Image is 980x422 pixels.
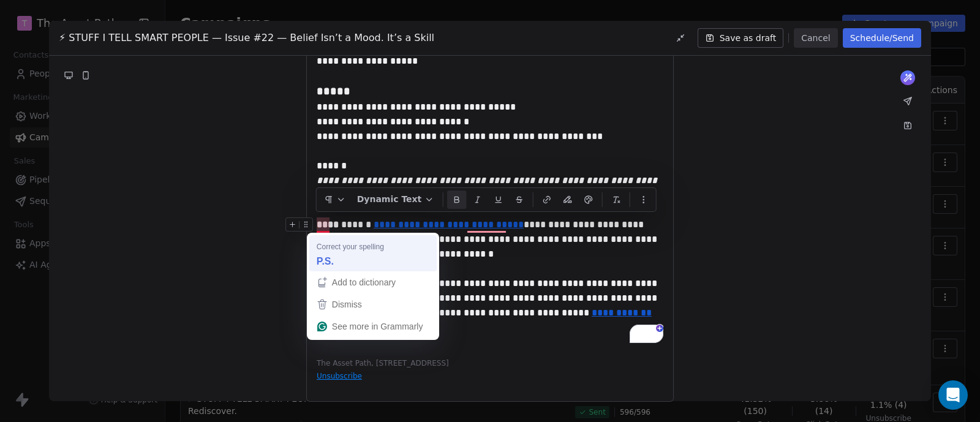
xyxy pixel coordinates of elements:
button: Cancel [794,28,837,48]
span: ⚡ STUFF I TELL SMART PEOPLE — Issue #22 — Belief Isn’t a Mood. It’s a Skill [59,31,434,45]
div: Open Intercom Messenger [938,380,968,410]
button: Dynamic Text [352,190,439,209]
button: Save as draft [698,28,784,48]
button: Schedule/Send [843,28,921,48]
